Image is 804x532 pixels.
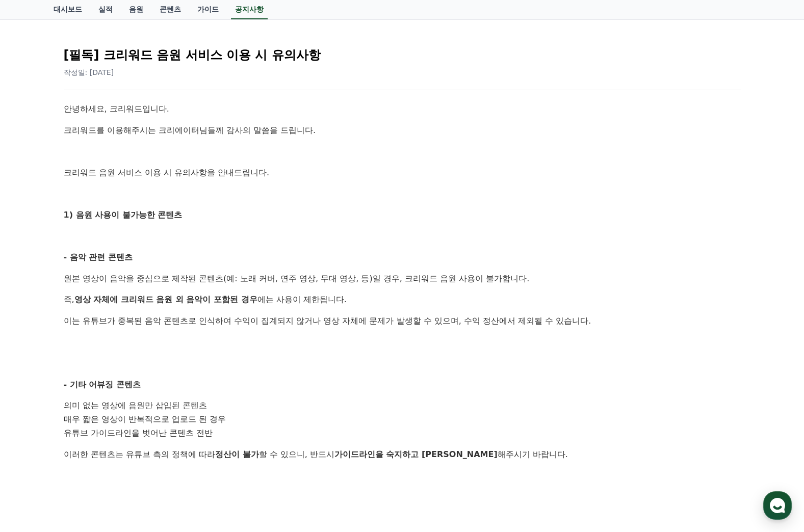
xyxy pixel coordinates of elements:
strong: - 기타 어뷰징 콘텐츠 [64,380,141,389]
p: 즉, 에는 사용이 제한됩니다. [64,293,741,306]
a: 대화 [67,323,132,349]
p: 안녕하세요, 크리워드입니다. [64,102,741,116]
span: 대화 [93,339,106,347]
li: 의미 없는 영상에 음원만 삽입된 콘텐츠 [64,399,741,413]
p: 원본 영상이 음악을 중심으로 제작된 콘텐츠(예: 노래 커버, 연주 영상, 무대 영상, 등)일 경우, 크리워드 음원 사용이 불가합니다. [64,272,741,285]
li: 매우 짧은 영상이 반복적으로 업로드 된 경우 [64,413,741,427]
p: 이는 유튜브가 중복된 음악 콘텐츠로 인식하여 수익이 집계되지 않거나 영상 자체에 문제가 발생할 수 있으며, 수익 정산에서 제외될 수 있습니다. [64,314,741,328]
a: 홈 [3,323,67,349]
strong: 정산이 불가 [215,449,259,459]
span: 작성일: [DATE] [64,68,114,76]
h2: [필독] 크리워드 음원 서비스 이용 시 유의사항 [64,47,741,63]
p: 크리워드 음원 서비스 이용 시 유의사항을 안내드립니다. [64,166,741,179]
p: 크리워드를 이용해주시는 크리에이터님들께 감사의 말씀을 드립니다. [64,124,741,137]
p: 이러한 콘텐츠는 유튜브 측의 정책에 따라 할 수 있으니, 반드시 해주시기 바랍니다. [64,448,741,461]
a: 설정 [132,323,196,349]
span: 홈 [32,338,38,347]
li: 유튜브 가이드라인을 벗어난 콘텐츠 전반 [64,427,741,440]
span: 설정 [158,338,170,347]
strong: 영상 자체에 크리워드 음원 외 음악이 포함된 경우 [74,295,257,304]
strong: 1) 음원 사용이 불가능한 콘텐츠 [64,210,183,220]
strong: 가이드라인을 숙지하고 [PERSON_NAME] [334,449,498,459]
strong: - 음악 관련 콘텐츠 [64,252,133,262]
